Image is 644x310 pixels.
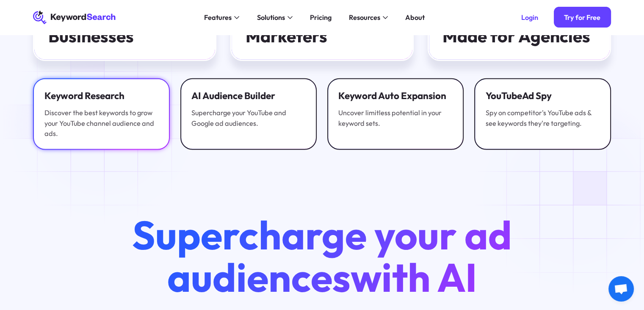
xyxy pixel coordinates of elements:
[522,90,551,102] span: Ad Spy
[608,276,634,302] div: Obrolan terbuka
[442,27,596,46] div: Made for Agencies
[33,78,170,150] a: Keyword ResearchDiscover the best keywords to grow your YouTube channel audience and ads.
[485,89,600,102] div: YouTube
[338,89,453,102] div: Keyword Auto Expansion
[511,7,548,28] a: Login
[327,78,464,150] a: Keyword Auto ExpansionUncover limitless potential in your keyword sets.
[310,12,332,23] div: Pricing
[474,78,611,150] a: YouTubeAd SpySpy on competitor's YouTube ads & see keywords they're targeting.
[485,108,600,128] div: Spy on competitor's YouTube ads & see keywords they're targeting.
[564,13,600,22] div: Try for Free
[180,78,317,150] a: AI Audience BuilderSupercharge your YouTube and Google ad audiences.
[304,11,337,25] a: Pricing
[521,13,538,22] div: Login
[400,11,430,25] a: About
[405,12,425,23] div: About
[44,89,159,102] div: Keyword Research
[246,8,399,46] div: Made for Marketers
[338,108,453,128] div: Uncover limitless potential in your keyword sets.
[204,12,232,23] div: Features
[44,108,159,139] div: Discover the best keywords to grow your YouTube channel audience and ads.
[48,8,202,46] div: Made for Businesses
[554,7,611,28] a: Try for Free
[114,214,529,298] h2: Supercharge your ad audiences
[348,12,380,23] div: Resources
[257,12,285,23] div: Solutions
[191,89,306,102] div: AI Audience Builder
[191,108,306,128] div: Supercharge your YouTube and Google ad audiences.
[351,252,477,302] span: with AI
